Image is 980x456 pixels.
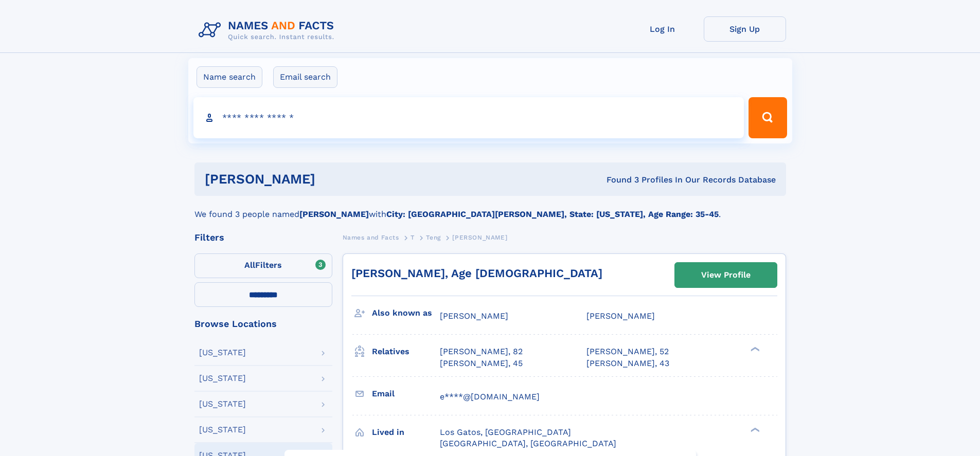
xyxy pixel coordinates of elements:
div: Found 3 Profiles In Our Records Database [461,174,776,186]
div: Browse Locations [194,319,332,329]
div: [US_STATE] [199,400,246,408]
button: Search Button [749,97,787,138]
a: [PERSON_NAME], 45 [440,358,523,369]
div: [US_STATE] [199,374,246,382]
div: [US_STATE] [199,426,246,434]
h3: Relatives [372,343,440,360]
a: [PERSON_NAME], Age [DEMOGRAPHIC_DATA] [351,267,602,280]
span: [PERSON_NAME] [586,311,655,321]
b: City: [GEOGRAPHIC_DATA][PERSON_NAME], State: [US_STATE], Age Range: 35-45 [386,209,719,219]
div: [US_STATE] [199,349,246,357]
a: [PERSON_NAME], 43 [586,358,669,369]
h3: Also known as [372,304,440,322]
div: ❯ [748,426,760,433]
label: Filters [194,253,332,278]
img: Logo Names and Facts [194,16,343,44]
span: [GEOGRAPHIC_DATA], [GEOGRAPHIC_DATA] [440,439,616,448]
a: [PERSON_NAME], 82 [440,346,523,357]
a: T [411,231,415,244]
label: Name search [197,66,262,88]
div: Filters [194,233,332,242]
h3: Email [372,385,440,403]
span: Los Gatos, [GEOGRAPHIC_DATA] [440,427,571,437]
div: We found 3 people named with . [194,196,786,221]
h3: Lived in [372,424,440,441]
span: Teng [426,234,440,241]
b: [PERSON_NAME] [299,209,369,219]
span: All [244,260,255,270]
div: View Profile [701,263,751,287]
a: Names and Facts [343,231,399,244]
div: ❯ [748,346,760,353]
a: Log In [621,16,704,42]
a: Sign Up [704,16,786,42]
input: search input [193,97,744,138]
h1: [PERSON_NAME] [205,173,461,186]
label: Email search [273,66,337,88]
a: [PERSON_NAME], 52 [586,346,669,357]
span: T [411,234,415,241]
a: Teng [426,231,440,244]
a: View Profile [675,263,777,287]
span: [PERSON_NAME] [452,234,507,241]
span: [PERSON_NAME] [440,311,508,321]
